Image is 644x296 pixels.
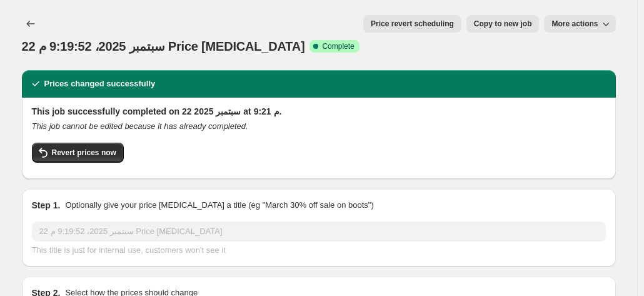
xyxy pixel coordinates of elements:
button: Copy to new job [466,15,540,33]
button: More actions [544,15,615,33]
h2: Prices changed successfully [44,78,156,90]
p: Optionally give your price [MEDICAL_DATA] a title (eg "March 30% off sale on boots") [65,199,373,212]
span: Revert prices now [52,148,116,158]
span: Complete [322,41,354,51]
span: Price revert scheduling [371,19,454,29]
span: This title is just for internal use, customers won't see it [32,245,226,255]
button: Price revert scheduling [363,15,461,33]
i: This job cannot be edited because it has already completed. [32,121,248,131]
button: Price change jobs [22,15,39,33]
span: 22 سبتمبر 2025، 9:19:52 م Price [MEDICAL_DATA] [22,39,305,53]
input: 30% off holiday sale [32,222,606,242]
h2: This job successfully completed on 22 سبتمبر 2025 at 9:21 م. [32,105,606,118]
button: Revert prices now [32,143,124,163]
h2: Step 1. [32,199,61,212]
span: Copy to new job [474,19,532,29]
span: More actions [551,19,598,29]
